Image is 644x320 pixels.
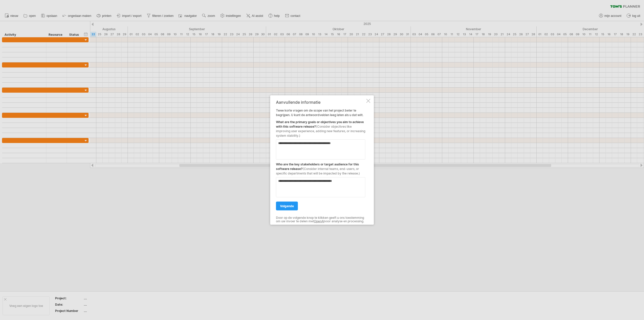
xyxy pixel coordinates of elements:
[276,201,298,210] a: volgende
[280,204,294,208] span: volgende
[276,117,365,138] div: What are the primary goals or objectives you aim to achieve with this software release?
[276,124,365,137] span: (Consider objectives like improving user experience, adding new features, or increasing system st...
[276,100,365,104] div: Aanvullende informatie
[314,219,324,223] a: OpenAI
[276,100,365,220] div: Twee korte vragen om de scope van het project beter te begrijpen. U kunt de antwoordvelden leeg l...
[276,159,365,175] div: Who are the key stakeholders or target audience for this software release?
[276,216,365,223] div: Door op de volgende knop te klikken geeft u ons toestemming om uw invoer te delen met voor analys...
[276,167,360,175] span: (Consider internal teams, end-users, or specific departments that will be impacted by the release.)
